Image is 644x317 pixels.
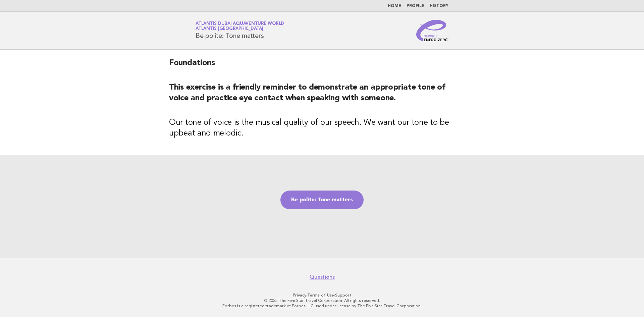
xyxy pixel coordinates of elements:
[117,303,527,309] p: Forbes is a registered trademark of Forbes LLC used under license by The Five Star Travel Corpora...
[307,293,334,298] a: Terms of Use
[430,4,448,8] a: History
[310,274,335,280] a: Questions
[280,191,364,209] a: Be polite: Tone matters
[117,298,527,303] p: © 2025 The Five Star Travel Corporation. All rights reserved.
[196,27,263,31] span: Atlantis [GEOGRAPHIC_DATA]
[293,293,306,298] a: Privacy
[196,22,284,39] h1: Be polite: Tone matters
[169,58,475,74] h2: Foundations
[407,4,424,8] a: Profile
[169,82,475,109] h2: This exercise is a friendly reminder to demonstrate an appropriate tone of voice and practice eye...
[196,21,284,31] a: Atlantis Dubai Aquaventure WorldAtlantis [GEOGRAPHIC_DATA]
[169,117,475,139] h3: Our tone of voice is the musical quality of our speech. We want our tone to be upbeat and melodic.
[117,293,527,298] p: · ·
[335,293,352,298] a: Support
[388,4,401,8] a: Home
[416,20,448,41] img: Service Energizers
